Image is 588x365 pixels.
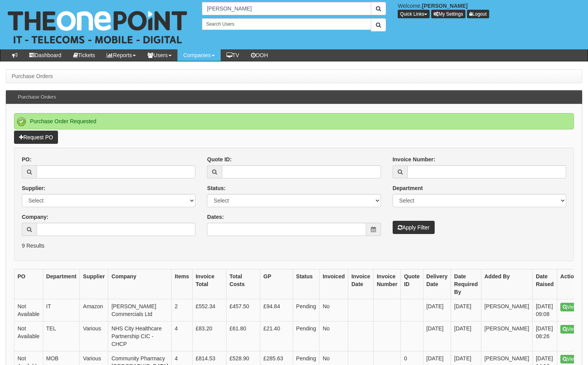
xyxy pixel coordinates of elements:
div: Purchase Order Requested [14,113,574,129]
th: Status [293,269,319,299]
td: [PERSON_NAME] [481,299,532,321]
a: TV [221,49,245,61]
div: Welcome, [392,2,588,18]
h3: Purchase Orders [14,91,60,104]
th: Date Raised [532,269,557,299]
button: Apply Filter [393,221,435,234]
th: Action [557,269,583,299]
button: Quick Links [398,10,430,18]
p: 9 Results [22,242,566,250]
th: Added By [481,269,532,299]
th: Items [172,269,193,299]
a: Companies [177,49,221,61]
th: Delivery Date [423,269,451,299]
td: Pending [293,321,319,351]
li: Purchase Orders [12,72,53,80]
th: Department [43,269,80,299]
td: 4 [172,321,193,351]
td: Amazon [80,299,108,321]
label: PO: [22,155,32,163]
td: 2 [172,299,193,321]
th: Invoice Date [348,269,373,299]
td: [PERSON_NAME] [481,321,532,351]
th: Total Costs [226,269,260,299]
td: [DATE] [423,299,451,321]
td: [PERSON_NAME] Commercials Ltd [108,299,172,321]
td: £457.50 [226,299,260,321]
a: View [560,355,579,363]
td: £83.20 [192,321,226,351]
a: My Settings [431,10,465,18]
a: View [560,303,579,311]
th: Invoice Total [192,269,226,299]
td: No [319,299,348,321]
th: Invoiced [319,269,348,299]
input: Search Companies [202,2,372,15]
td: [DATE] 08:26 [532,321,557,351]
input: Search Users [202,18,372,30]
a: Dashboard [23,49,67,61]
a: Users [142,49,177,61]
th: Company [108,269,172,299]
td: NHS City Healthcare Partnership CIC - CHCP [108,321,172,351]
th: Quote ID [401,269,423,299]
a: Logout [467,10,489,18]
a: Tickets [67,49,101,61]
b: [PERSON_NAME] [422,3,467,9]
label: Quote ID: [207,155,232,163]
td: [DATE] 09:08 [532,299,557,321]
td: [DATE] [451,321,481,351]
th: PO [14,269,43,299]
td: £21.40 [260,321,293,351]
th: GP [260,269,293,299]
td: No [319,321,348,351]
a: OOH [245,49,274,61]
a: Request PO [14,131,58,144]
th: Invoice Number [374,269,401,299]
td: IT [43,299,80,321]
td: £61.80 [226,321,260,351]
td: [DATE] [423,321,451,351]
td: Various [80,321,108,351]
td: [DATE] [451,299,481,321]
td: £552.34 [192,299,226,321]
td: Not Available [14,321,43,351]
a: View [560,325,579,334]
label: Status: [207,184,225,192]
td: £94.84 [260,299,293,321]
a: Reports [101,49,142,61]
td: Pending [293,299,319,321]
label: Invoice Number: [393,155,435,163]
th: Supplier [80,269,108,299]
label: Department [393,184,423,192]
label: Dates: [207,213,224,221]
td: Not Available [14,299,43,321]
label: Supplier: [22,184,46,192]
label: Company: [22,213,48,221]
th: Date Required By [451,269,481,299]
td: TEL [43,321,80,351]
